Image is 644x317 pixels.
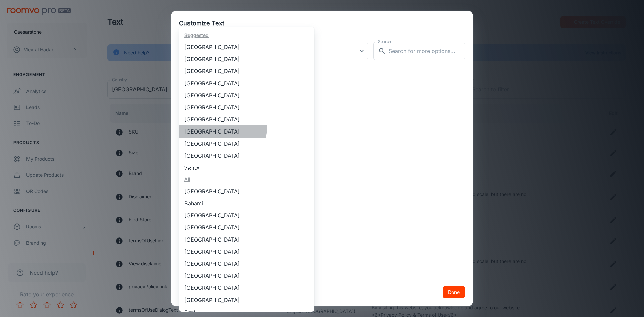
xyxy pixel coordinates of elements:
[179,138,314,150] li: [GEOGRAPHIC_DATA]
[179,150,314,162] li: [GEOGRAPHIC_DATA]
[179,294,314,306] li: [GEOGRAPHIC_DATA]
[179,233,314,246] li: [GEOGRAPHIC_DATA]
[179,89,314,101] li: [GEOGRAPHIC_DATA]
[179,125,314,138] li: [GEOGRAPHIC_DATA]
[179,41,314,53] li: [GEOGRAPHIC_DATA]
[179,53,314,65] li: [GEOGRAPHIC_DATA]
[179,185,314,197] li: [GEOGRAPHIC_DATA]
[179,101,314,113] li: [GEOGRAPHIC_DATA]
[179,209,314,221] li: [GEOGRAPHIC_DATA]
[179,246,314,258] li: [GEOGRAPHIC_DATA]
[179,65,314,77] li: [GEOGRAPHIC_DATA]
[179,258,314,270] li: [GEOGRAPHIC_DATA]
[179,270,314,282] li: [GEOGRAPHIC_DATA]
[179,197,314,209] li: Bahami
[179,113,314,125] li: [GEOGRAPHIC_DATA]
[179,162,314,174] li: ישראל
[179,77,314,89] li: [GEOGRAPHIC_DATA]
[179,221,314,233] li: [GEOGRAPHIC_DATA]
[179,282,314,294] li: [GEOGRAPHIC_DATA]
